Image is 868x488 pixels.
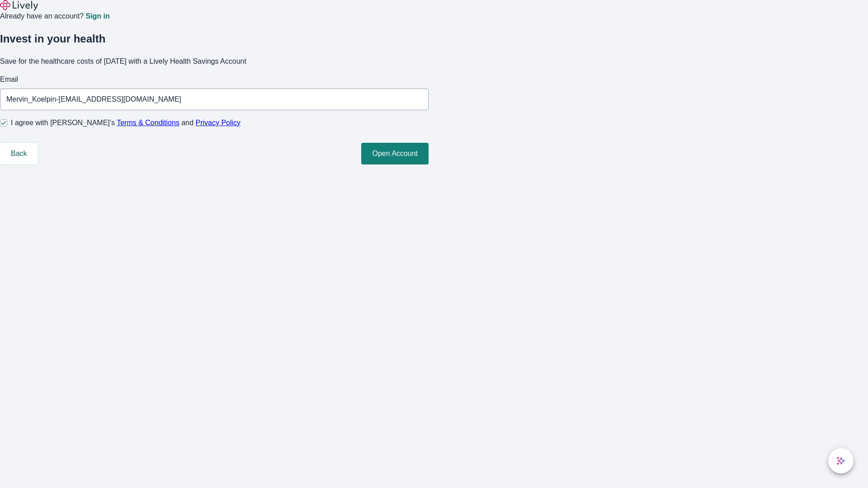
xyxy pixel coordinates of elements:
button: Open Account [361,143,429,164]
svg: Lively AI Assistant [836,456,845,465]
button: chat [828,448,854,474]
span: I agree with [PERSON_NAME]’s and [11,117,241,128]
a: Terms & Conditions [117,119,179,127]
a: Sign in [85,13,109,20]
a: Privacy Policy [196,119,241,127]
